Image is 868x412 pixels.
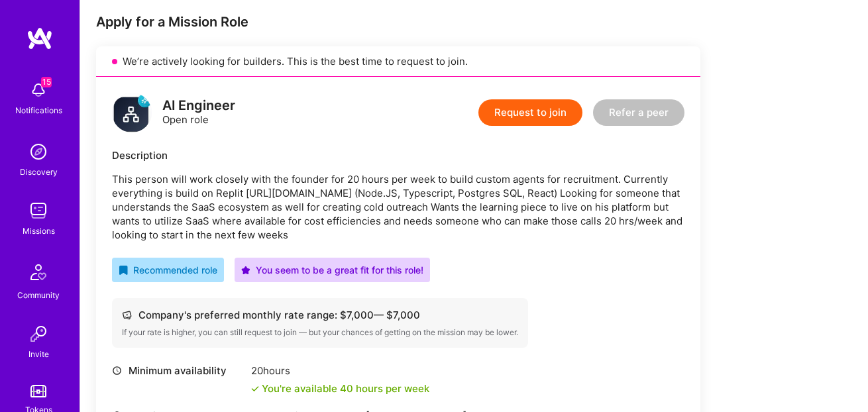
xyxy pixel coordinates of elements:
[23,256,54,288] img: Community
[17,288,60,302] div: Community
[119,266,128,275] i: icon RecommendedBadge
[593,99,684,126] button: Refer a peer
[122,308,518,322] div: Company's preferred monthly rate range: $ 7,000 — $ 7,000
[162,99,235,127] div: Open role
[96,13,700,30] div: Apply for a Mission Role
[15,103,62,117] div: Notifications
[25,197,52,224] img: teamwork
[251,382,429,395] div: You're available 40 hours per week
[23,224,55,238] div: Missions
[96,46,700,77] div: We’re actively looking for builders. This is the best time to request to join.
[25,138,52,165] img: discovery
[122,310,132,320] i: icon Cash
[241,263,423,277] div: You seem to be a great fit for this role!
[241,266,250,275] i: icon PurpleStar
[112,172,684,242] p: This person will work closely with the founder for 20 hours per week to build custom agents for r...
[112,148,684,162] div: Description
[41,77,52,87] span: 15
[112,93,152,132] img: logo
[122,327,518,338] div: If your rate is higher, you can still request to join — but your chances of getting on the missio...
[25,77,52,103] img: bell
[251,364,429,378] div: 20 hours
[27,26,53,50] img: logo
[28,347,49,361] div: Invite
[119,263,217,277] div: Recommended role
[251,385,259,393] i: icon Check
[30,385,46,397] img: tokens
[478,99,582,126] button: Request to join
[20,165,58,179] div: Discovery
[162,99,235,113] div: AI Engineer
[112,366,122,376] i: icon Clock
[25,321,52,347] img: Invite
[112,364,244,378] div: Minimum availability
